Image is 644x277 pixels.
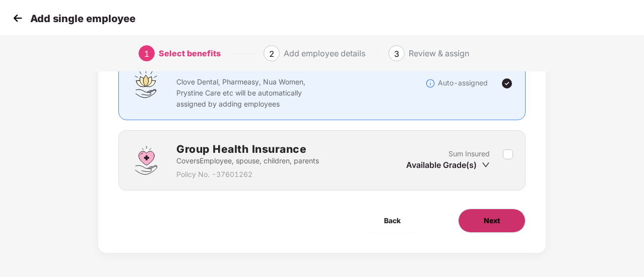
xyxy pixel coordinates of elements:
img: svg+xml;base64,PHN2ZyBpZD0iR3JvdXBfSGVhbHRoX0luc3VyYW5jZSIgZGF0YS1uYW1lPSJHcm91cCBIZWFsdGggSW5zdX... [131,145,161,175]
img: svg+xml;base64,PHN2ZyB4bWxucz0iaHR0cDovL3d3dy53My5vcmcvMjAwMC9zdmciIHdpZHRoPSIzMCIgaGVpZ2h0PSIzMC... [10,11,25,26]
button: Back [359,209,426,233]
img: svg+xml;base64,PHN2ZyBpZD0iSW5mb18tXzMyeDMyIiBkYXRhLW5hbWU9IkluZm8gLSAzMngzMiIgeG1sbnM9Imh0dHA6Ly... [425,78,435,88]
p: Covers Employee, spouse, children, parents [176,155,319,166]
span: down [482,161,490,169]
button: Next [458,209,526,233]
div: Review & assign [409,45,469,61]
span: Back [384,215,401,226]
p: Add single employee [30,13,136,25]
span: 1 [144,49,149,59]
span: 3 [394,49,399,59]
img: svg+xml;base64,PHN2ZyBpZD0iQWZmaW5pdHlfQmVuZWZpdHMiIGRhdGEtbmFtZT0iQWZmaW5pdHkgQmVuZWZpdHMiIHhtbG... [131,68,161,99]
p: Clove Dental, Pharmeasy, Nua Women, Prystine Care etc will be automatically assigned by adding em... [176,76,326,110]
div: Available Grade(s) [406,159,490,170]
span: 2 [269,49,274,59]
span: Next [484,215,500,226]
div: Select benefits [159,45,221,61]
p: Policy No. - 37601262 [176,169,319,180]
img: svg+xml;base64,PHN2ZyBpZD0iVGljay0yNHgyNCIgeG1sbnM9Imh0dHA6Ly93d3cudzMub3JnLzIwMDAvc3ZnIiB3aWR0aD... [501,77,513,89]
p: Auto-assigned [438,77,488,88]
h2: Group Health Insurance [176,141,319,157]
p: Sum Insured [448,148,490,159]
div: Add employee details [284,45,365,61]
